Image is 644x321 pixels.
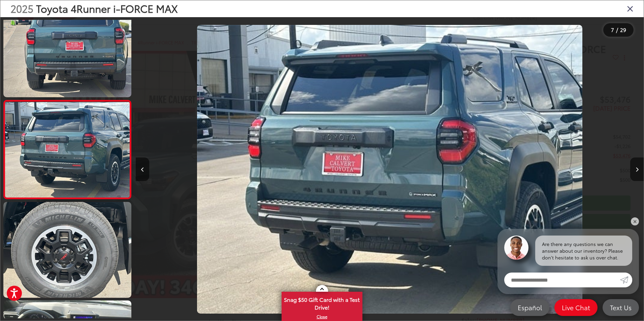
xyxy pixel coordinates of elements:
span: Live Chat [558,303,593,312]
a: Live Chat [554,299,598,316]
button: Next image [630,157,644,181]
img: 2025 Toyota 4Runner i-FORCE MAX TRD Off-Road i-FORCE MAX [2,201,133,299]
span: Text Us [607,303,635,312]
span: 7 [611,26,614,33]
button: Previous image [136,157,149,181]
img: 2025 Toyota 4Runner i-FORCE MAX TRD Off-Road i-FORCE MAX [2,0,133,98]
span: Español [514,303,545,312]
a: Español [510,299,549,316]
span: 29 [620,26,626,33]
span: Toyota 4Runner i-FORCE MAX [36,1,178,15]
img: 2025 Toyota 4Runner i-FORCE MAX TRD Off-Road i-FORCE MAX [4,102,131,197]
a: Submit [620,273,632,287]
img: 2025 Toyota 4Runner i-FORCE MAX TRD Off-Road i-FORCE MAX [197,25,583,314]
div: 2025 Toyota 4Runner i-FORCE MAX TRD Off-Road i-FORCE MAX 6 [136,25,644,314]
input: Enter your message [504,273,620,287]
i: Close gallery [627,4,634,13]
img: Agent profile photo [504,236,528,260]
span: 2025 [10,1,33,15]
a: Text Us [603,299,639,316]
div: Are there any questions we can answer about our inventory? Please don't hesitate to ask us over c... [535,236,632,266]
span: / [615,28,619,32]
span: Snag $50 Gift Card with a Test Drive! [282,292,362,313]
